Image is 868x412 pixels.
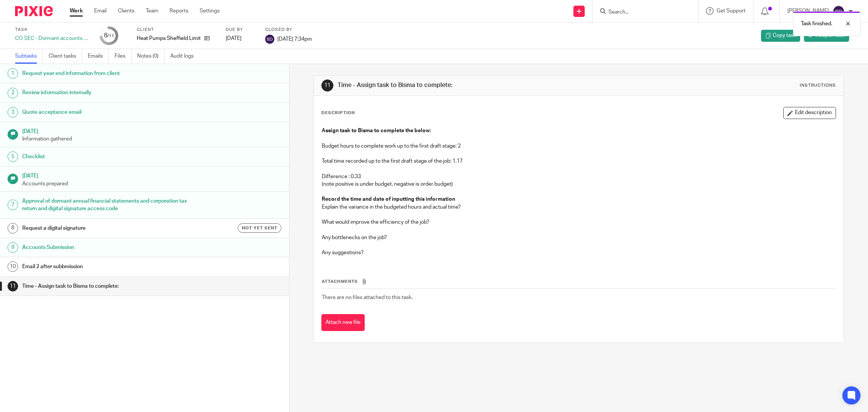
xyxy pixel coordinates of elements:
[22,261,195,272] h1: Email 2 after subbmission
[226,35,256,42] div: [DATE]
[22,170,281,180] h1: [DATE]
[8,261,18,272] div: 10
[8,88,18,98] div: 2
[15,35,90,42] div: CO SEC - Dormant accounts and CT600 return (limited companies) - Updated with signature
[8,281,18,291] div: 11
[322,295,413,300] span: There are no files attached to this task.
[8,68,18,79] div: 1
[70,7,83,15] a: Work
[322,157,836,165] p: Total time recorded up to the first draft stage of the job: 1.17
[321,110,355,116] p: Description
[200,7,220,15] a: Settings
[322,173,836,180] p: Difference : 0.33
[146,7,158,15] a: Team
[800,82,836,89] div: Instructions
[15,49,43,64] a: Subtasks
[104,31,114,40] div: 8
[242,225,277,231] span: Not yet sent
[226,27,256,33] label: Due by
[322,142,836,150] p: Budget hours to complete work up to the first draft stage: 2
[22,68,195,79] h1: Request year end information from client
[8,223,18,233] div: 8
[322,249,836,256] p: Any suggestions?
[322,218,836,226] p: What would improve the efficiency of the job?
[137,35,200,42] p: Heat Pumps Sheffield Limited
[107,34,114,38] small: /11
[338,81,595,89] h1: Time - Assign task to Bisma to complete:
[322,128,431,133] strong: Assign task to Bisma to complete the below:
[170,49,199,64] a: Audit logs
[265,35,274,44] img: svg%3E
[94,7,107,15] a: Email
[22,195,195,215] h1: Approval of dormant annual financial statements and corporation tax return and digital signature ...
[322,279,358,284] span: Attachments
[801,20,832,27] p: Task finished.
[137,49,165,64] a: Notes (0)
[115,49,131,64] a: Files
[22,151,195,162] h1: Checklist
[322,234,836,241] p: Any bottlenecks on the job?
[8,107,18,117] div: 3
[88,49,109,64] a: Emails
[49,49,82,64] a: Client tasks
[170,7,188,15] a: Reports
[22,87,195,98] h1: Review information internally
[22,126,281,135] h1: [DATE]
[22,242,195,253] h1: Accounts Submission
[137,27,216,33] label: Client
[321,314,365,331] button: Attach new file
[8,200,18,210] div: 7
[277,36,312,41] span: [DATE] 7:34pm
[8,151,18,162] div: 5
[22,135,281,143] p: Information gathered
[322,180,836,188] p: (note positive is under budget, negative is order budget)
[322,203,836,211] p: Explain the variance in the budgeted hours and actual time?
[22,223,195,234] h1: Request a digital signature
[15,6,53,16] img: Pixie
[118,7,134,15] a: Clients
[22,281,195,292] h1: Time - Assign task to Bisma to complete:
[22,107,195,118] h1: Quote acceptance email
[321,79,333,92] div: 11
[322,197,455,202] strong: Record the time and date of inputting this information
[22,180,281,188] p: Accounts prepared
[8,242,18,253] div: 9
[265,27,312,33] label: Closed by
[15,27,90,33] label: Task
[783,107,836,119] button: Edit description
[833,5,845,17] img: svg%3E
